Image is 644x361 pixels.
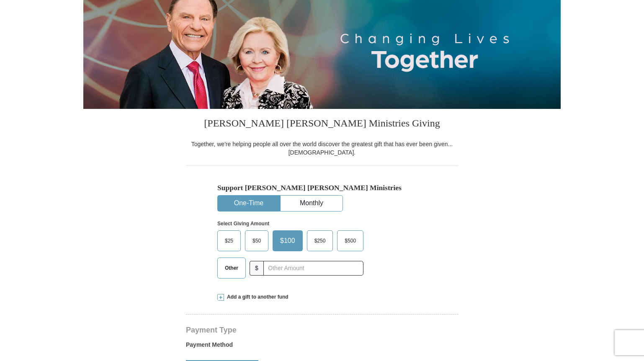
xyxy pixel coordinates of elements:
strong: Select Giving Amount [217,221,269,227]
label: Payment Method [186,340,458,353]
button: Monthly [281,196,343,211]
span: $100 [276,235,299,247]
span: $500 [340,235,360,247]
span: $250 [310,235,330,247]
button: One-Time [218,196,280,211]
span: $25 [221,235,237,247]
span: $50 [248,235,265,247]
span: $ [250,261,264,276]
h5: Support [PERSON_NAME] [PERSON_NAME] Ministries [217,183,427,192]
h3: [PERSON_NAME] [PERSON_NAME] Ministries Giving [186,109,458,140]
div: Together, we're helping people all over the world discover the greatest gift that has ever been g... [186,140,458,157]
h4: Payment Type [186,327,458,333]
span: Add a gift to another fund [224,294,289,301]
input: Other Amount [263,261,363,276]
span: Other [221,262,242,274]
